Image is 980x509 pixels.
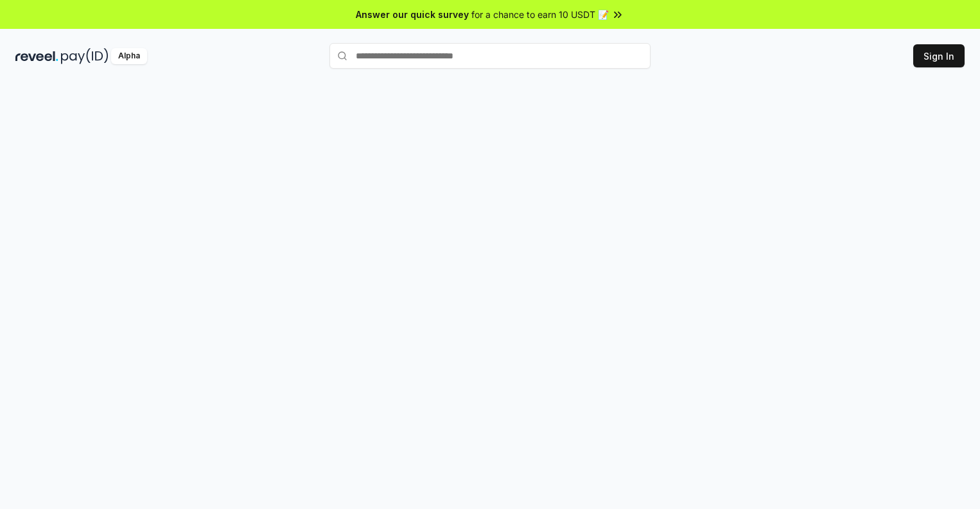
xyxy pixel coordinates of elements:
[356,8,469,21] span: Answer our quick survey
[15,48,58,64] img: reveel_dark
[471,8,609,21] span: for a chance to earn 10 USDT 📝
[61,48,109,64] img: pay_id
[111,48,147,64] div: Alpha
[913,44,965,67] button: Sign In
